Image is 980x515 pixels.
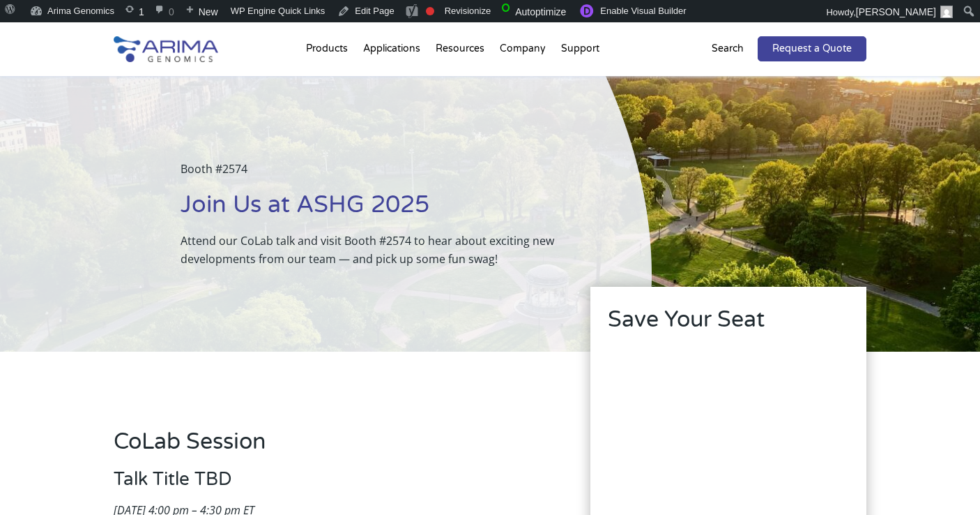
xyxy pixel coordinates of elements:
div: Focus keyphrase not set [426,7,434,15]
h1: Join Us at ASHG 2025 [181,189,582,232]
span: [PERSON_NAME] [856,6,936,17]
h3: Talk Title TBD [114,468,549,501]
p: Attend our CoLab talk and visit Booth #2574 to hear about exciting new developments from our team... [181,232,582,268]
a: Request a Quote [758,36,866,61]
p: Search [712,40,744,58]
h2: CoLab Session [114,426,549,468]
img: Arima-Genomics-logo [114,36,218,62]
p: Booth #2574 [181,160,582,189]
h2: Save Your Seat [608,304,849,346]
